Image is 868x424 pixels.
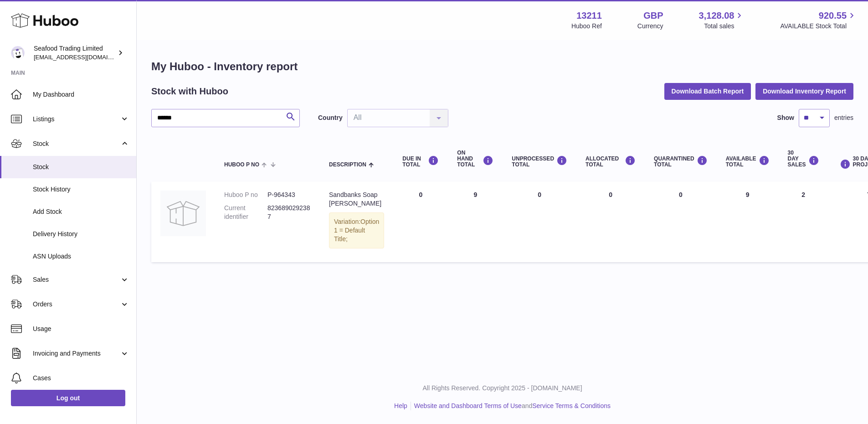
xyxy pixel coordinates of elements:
span: Stock [33,163,129,171]
img: product image [160,191,206,236]
td: 0 [576,181,645,262]
a: Service Terms & Conditions [532,402,611,409]
span: Description [329,162,366,168]
span: entries [834,114,853,122]
div: 30 DAY SALES [788,150,819,168]
span: Stock [33,140,120,148]
span: Huboo P no [224,162,259,168]
button: Download Inventory Report [755,83,853,99]
span: My Dashboard [33,90,129,99]
span: 920.55 [819,10,847,22]
td: 9 [717,181,779,262]
li: and [411,402,611,410]
a: 3,128.08 Total sales [699,10,745,31]
div: ON HAND Total [457,150,493,168]
span: Orders [33,300,120,309]
button: Download Batch Report [664,83,751,99]
span: Usage [33,325,129,333]
td: 0 [393,181,448,262]
span: [EMAIL_ADDRESS][DOMAIN_NAME] [34,53,134,61]
div: QUARANTINED Total [654,155,708,168]
label: Show [777,114,794,122]
span: Stock History [33,185,129,194]
a: Log out [11,390,125,406]
img: online@rickstein.com [11,46,25,60]
p: All Rights Reserved. Copyright 2025 - [DOMAIN_NAME] [144,384,861,393]
span: AVAILABLE Stock Total [780,22,857,31]
a: Website and Dashboard Terms of Use [414,402,522,409]
span: Option 1 = Default Title; [334,218,379,243]
td: 9 [448,181,503,262]
td: 0 [503,181,576,262]
label: Country [318,114,343,122]
dd: P-964343 [267,191,311,199]
dt: Current identifier [224,204,267,221]
a: 920.55 AVAILABLE Stock Total [780,10,857,31]
span: 3,128.08 [699,10,734,22]
div: DUE IN TOTAL [402,155,439,168]
h2: Stock with Huboo [151,85,228,98]
dt: Huboo P no [224,191,267,199]
div: UNPROCESSED Total [512,155,567,168]
span: Listings [33,115,120,124]
td: 2 [779,181,828,262]
div: Sandbanks Soap [PERSON_NAME] [329,191,384,208]
span: Invoicing and Payments [33,349,120,358]
div: Currency [637,22,663,31]
span: Cases [33,374,129,383]
div: Seafood Trading Limited [34,44,116,62]
span: Add Stock [33,207,129,216]
span: ASN Uploads [33,252,129,261]
span: Total sales [704,22,745,31]
span: Delivery History [33,230,129,238]
h1: My Huboo - Inventory report [151,59,853,74]
div: Huboo Ref [571,22,602,31]
div: Variation: [329,212,384,248]
div: AVAILABLE Total [726,155,770,168]
strong: 13211 [576,10,602,22]
a: Help [394,402,407,409]
strong: GBP [643,10,663,22]
span: Sales [33,275,120,284]
dd: 8236890292387 [267,204,311,221]
span: 0 [679,191,683,198]
div: ALLOCATED Total [586,155,636,168]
